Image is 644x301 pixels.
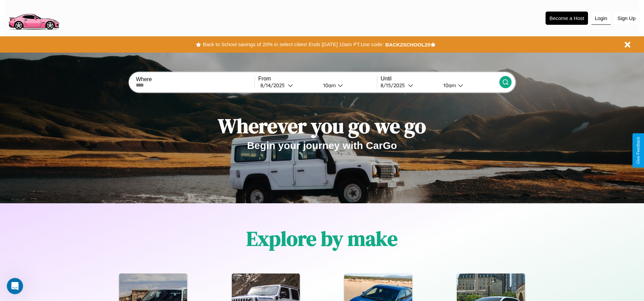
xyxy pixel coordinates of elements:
button: Sign Up [614,12,639,24]
div: 10am [320,82,338,89]
button: 10am [438,82,499,89]
iframe: Intercom live chat [7,278,23,294]
h1: Explore by make [246,225,398,252]
label: Until [381,76,499,82]
div: Give Feedback [636,137,641,164]
button: Login [591,12,611,25]
div: 8 / 14 / 2025 [260,82,288,89]
button: Become a Host [546,12,588,25]
div: 8 / 15 / 2025 [381,82,408,89]
label: Where [136,76,254,82]
img: logo [5,3,62,32]
button: 10am [318,82,377,89]
label: From [258,76,377,82]
button: Back to School savings of 20% in select cities! Ends [DATE] 10am PT.Use code: [201,40,385,49]
div: 10am [440,82,458,89]
b: BACK2SCHOOL20 [385,42,430,48]
button: 8/14/2025 [258,82,318,89]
